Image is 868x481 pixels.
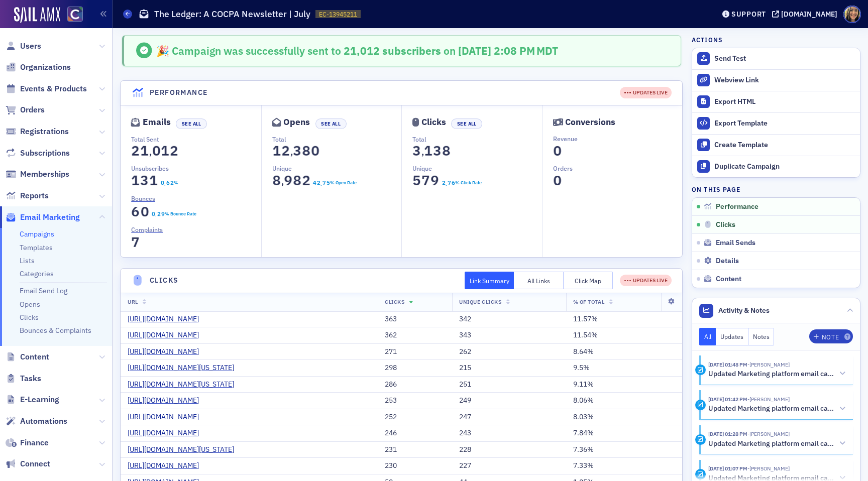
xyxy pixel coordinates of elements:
span: Complaints [131,225,163,234]
a: Organizations [6,62,71,73]
button: [DOMAIN_NAME] [772,11,841,18]
span: 8 [270,172,283,189]
span: 1 [147,172,161,189]
h5: Updated Marketing platform email campaign: The Ledger: A COCPA Newsletter | July [708,404,836,413]
p: Total [272,135,402,144]
span: Content [20,351,49,363]
div: 252 [385,413,445,422]
a: [URL][DOMAIN_NAME] [128,413,206,422]
div: Activity [695,434,706,445]
button: Click Map [564,272,613,289]
div: Opens [283,119,310,125]
span: , [290,145,293,159]
span: Profile [843,6,861,23]
a: Subscriptions [6,148,70,159]
div: Export HTML [714,97,855,106]
section: 12,380 [272,145,320,157]
span: 0 [160,178,165,187]
p: Total Sent [131,135,261,144]
a: Lists [20,256,35,265]
div: Activity [695,365,706,375]
span: 5 [410,172,424,189]
a: Connect [6,458,50,469]
p: Orders [553,164,683,173]
span: 7 [447,178,452,187]
a: [URL][DOMAIN_NAME][US_STATE] [128,364,242,373]
a: Automations [6,416,67,427]
button: Updated Marketing platform email campaign: The Ledger: A COCPA Newsletter | July [708,404,846,414]
div: UPDATES LIVE [624,277,668,285]
span: 21,012 subscribers [341,44,441,58]
span: Registrations [20,126,69,137]
div: Clicks [421,119,446,125]
p: Unsubscribes [131,164,261,173]
span: Automations [20,416,67,427]
span: % Of Total [573,298,604,305]
span: Content [716,275,741,284]
span: Performance [716,202,758,211]
span: Clicks [716,220,735,229]
h5: Updated Marketing platform email campaign: The Ledger: A COCPA Newsletter | July [708,439,836,448]
div: 363 [385,315,445,324]
span: Users [20,41,41,52]
span: 0 [308,142,322,160]
span: 0 [551,142,564,160]
span: 2 [129,142,143,160]
a: Finance [6,437,49,448]
h1: The Ledger: A COCPA Newsletter | July [154,8,310,20]
time: 7/11/2025 01:28 PM [708,430,747,437]
span: 3 [138,172,152,189]
div: Duplicate Campaign [714,162,855,171]
button: Updated Marketing platform email campaign: The Ledger: A COCPA Newsletter | July [708,369,846,379]
div: 298 [385,364,445,373]
span: . [446,181,447,188]
a: Opens [20,300,40,309]
div: 7.36% [573,445,675,454]
div: Activity [695,400,706,410]
span: [DATE] [458,44,494,58]
time: 7/11/2025 01:48 PM [708,361,747,368]
div: Activity [695,469,706,479]
a: [URL][DOMAIN_NAME] [128,461,206,470]
span: 9 [428,172,442,189]
section: 60 [131,206,149,217]
section: 131 [131,175,158,186]
span: 0 [138,203,152,220]
div: 342 [459,315,559,324]
div: 8.06% [573,396,675,405]
span: 🎉 Campaign was successfully sent to on [156,44,458,58]
div: 286 [385,380,445,389]
div: % Click Rate [455,179,482,186]
button: Updated Marketing platform email campaign: The Ledger: A COCPA Newsletter | July [708,438,846,449]
span: 8 [440,142,454,160]
span: Lauren Standiford [747,361,790,368]
span: 0 [150,142,163,160]
span: Tasks [20,373,41,384]
button: See All [315,118,347,129]
span: Events & Products [20,83,87,94]
button: See All [176,118,207,129]
section: 7 [131,236,140,248]
span: E-Learning [20,394,59,405]
span: 1 [138,142,152,160]
button: Send Test [692,48,860,69]
span: 8 [299,142,313,160]
div: Create Template [714,141,855,150]
a: Templates [20,243,53,252]
div: 9.5% [573,364,675,373]
span: Activity & Notes [718,305,770,316]
section: 0.29 [151,210,165,217]
div: 8.64% [573,347,675,356]
span: Memberships [20,169,69,180]
span: 2 [169,178,174,187]
h4: Performance [150,87,207,98]
a: Memberships [6,169,69,180]
div: 246 [385,429,445,438]
span: 1 [270,142,283,160]
a: Tasks [6,373,41,384]
img: SailAMX [67,7,83,22]
time: 7/11/2025 01:07 PM [708,465,747,472]
div: 362 [385,331,445,340]
span: 6 [129,203,143,220]
span: , [281,175,284,188]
